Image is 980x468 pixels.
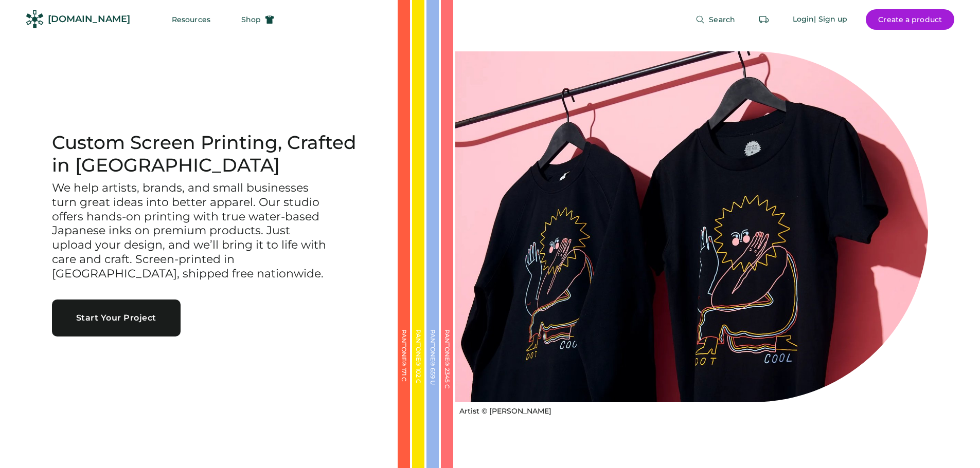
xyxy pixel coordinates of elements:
[229,9,287,30] button: Shop
[48,13,130,26] div: [DOMAIN_NAME]
[159,9,223,30] button: Resources
[26,10,44,28] img: Rendered Logo - Screens
[444,329,450,432] div: PANTONE® 2345 C
[709,16,735,23] span: Search
[866,9,954,30] button: Create a product
[52,299,181,336] button: Start Your Project
[793,14,814,25] div: Login
[459,406,551,417] div: Artist © [PERSON_NAME]
[455,402,551,417] a: Artist © [PERSON_NAME]
[52,132,373,177] h1: Custom Screen Printing, Crafted in [GEOGRAPHIC_DATA]
[814,14,847,25] div: | Sign up
[241,16,261,23] span: Shop
[754,9,774,30] button: Retrieve an order
[683,9,747,30] button: Search
[415,329,421,432] div: PANTONE® 102 C
[430,329,436,432] div: PANTONE® 659 U
[52,181,330,282] h3: We help artists, brands, and small businesses turn great ideas into better apparel. Our studio of...
[401,329,407,432] div: PANTONE® 171 C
